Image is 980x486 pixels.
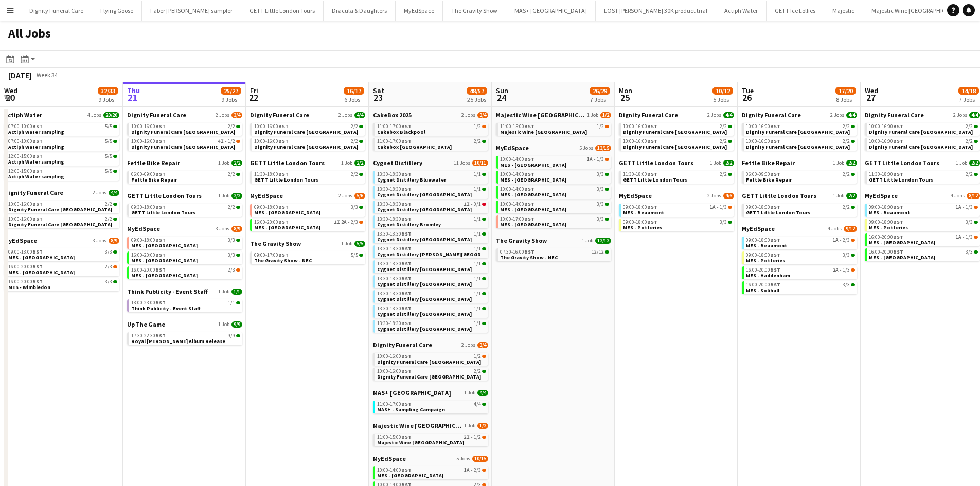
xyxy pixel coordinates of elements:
span: 2/2 [228,205,235,210]
span: 06:00-09:00 [131,172,166,177]
span: 2/2 [354,160,365,166]
span: 3/3 [597,202,604,207]
span: BST [401,201,412,207]
span: 10:00-16:00 [131,124,166,129]
span: 1/2 [597,124,604,129]
a: MyEdSpace2 Jobs4/6 [619,192,734,200]
div: MyEdSpace2 Jobs4/609:00-18:00BST1A•1/3MES - Beaumont09:00-18:00BST3/3MES - Potteries [619,192,734,233]
span: Dignity Funeral Care Aberdeen [746,129,850,135]
a: 09:00-18:00BST1A•1/3MES - Beaumont [869,204,978,215]
span: BST [770,123,780,130]
span: Actiph Water sampling [8,129,64,135]
span: 2/2 [969,160,980,166]
span: 1 Job [341,160,352,166]
span: 2 Jobs [707,193,721,199]
span: 12:00-15:00 [8,169,43,174]
span: 2/2 [846,160,857,166]
span: 4/4 [969,112,980,118]
span: 2 Jobs [216,112,229,118]
button: Majestic Wine [GEOGRAPHIC_DATA] [863,1,974,21]
span: 5/6 [354,193,365,199]
a: CakeBox 20252 Jobs3/4 [373,111,488,119]
span: 2 Jobs [953,112,967,118]
span: 1 Job [587,112,598,118]
span: 3/3 [597,187,604,192]
span: BST [524,156,534,163]
span: BST [647,138,657,145]
span: Cakebox Edinburgh [377,143,452,150]
span: 2/2 [846,193,857,199]
button: Majestic [824,1,863,21]
a: 13:30-18:30BST1I•0/1Cygnet Distillery [GEOGRAPHIC_DATA] [377,201,486,212]
span: 1A [710,205,716,210]
span: Dignity Funeral Care [250,111,309,119]
span: 1A [587,157,593,162]
div: Dignity Funeral Care2 Jobs4/410:00-16:00BST2/2Dignity Funeral Care [GEOGRAPHIC_DATA]10:00-16:00BS... [742,111,857,159]
span: BST [524,123,534,130]
a: 07:00-10:00BST5/5Actiph Water sampling [8,123,117,135]
span: MES - Northfield [254,209,320,216]
span: 07:00-10:00 [8,124,43,129]
span: 2 Jobs [707,112,721,118]
a: Dignity Funeral Care2 Jobs4/4 [865,111,980,119]
span: Dignity Funeral Care Southampton [746,143,850,150]
span: 2/2 [474,139,481,144]
span: 2 Jobs [338,112,352,118]
span: BST [401,123,412,130]
span: 1/1 [474,172,481,177]
span: BST [32,201,43,207]
a: 10:00-14:00BST3/3MES - [GEOGRAPHIC_DATA] [500,201,609,212]
span: 4/6 [723,193,734,199]
span: 2/2 [720,139,727,144]
span: 1/1 [474,187,481,192]
span: Dignity Funeral Care Aberdeen [131,129,235,135]
span: 10:00-16:00 [869,139,903,144]
div: • [377,202,486,207]
span: 10:00-16:00 [623,124,657,129]
span: GETT Little London Tours [869,176,933,183]
span: BST [524,186,534,192]
span: Dignity Funeral Care [865,111,924,119]
span: Cakebox Blackpool [377,129,425,135]
span: BST [155,123,166,130]
span: 10:00-16:00 [746,139,780,144]
a: 10:00-16:00BST2/2Dignity Funeral Care [GEOGRAPHIC_DATA] [869,123,978,135]
button: Actiph Water [716,1,767,21]
div: • [623,205,732,210]
a: 07:00-10:00BST5/5Actiph Water sampling [8,138,117,150]
span: 2/2 [843,139,850,144]
span: 3/3 [597,172,604,177]
span: BST [770,171,780,177]
div: MyEdSpace2 Jobs5/609:00-18:00BST3/3MES - [GEOGRAPHIC_DATA]16:00-20:00BST1I2A•2/3MES - [GEOGRAPHIC... [250,192,365,240]
a: GETT Little London Tours1 Job2/2 [250,159,365,167]
span: BST [401,186,412,192]
span: BST [770,204,780,210]
span: MyEdSpace [865,192,898,200]
span: 11:30-18:00 [869,172,903,177]
span: 10:00-16:00 [623,139,657,144]
span: 4/4 [354,112,365,118]
a: 11:30-18:00BST2/2GETT Little London Tours [869,171,978,183]
span: Dignity Funeral Care [742,111,801,119]
span: BST [278,138,289,145]
span: Fettle Bike Repair [742,159,795,167]
span: BST [893,204,903,210]
span: 09:00-18:00 [869,205,903,210]
span: GETT Little London Tours [865,159,939,167]
a: GETT Little London Tours1 Job2/2 [742,192,857,200]
span: 2/2 [351,139,358,144]
span: 2/2 [351,172,358,177]
span: BST [524,171,534,177]
span: 2/2 [966,172,973,177]
a: GETT Little London Tours1 Job2/2 [619,159,734,167]
span: 1I [464,202,470,207]
span: Actiph Water sampling [8,143,64,150]
a: 11:00-17:00BST2/2Cakebox [GEOGRAPHIC_DATA] [377,138,486,150]
span: 1A [956,205,961,210]
span: BST [155,204,166,210]
a: 10:00-16:00BST2/2Dignity Funeral Care [GEOGRAPHIC_DATA] [746,123,855,135]
button: MAS+ [GEOGRAPHIC_DATA] [506,1,596,21]
span: 10:00-16:00 [254,139,289,144]
span: 2/2 [720,124,727,129]
a: 09:00-18:00BST1A•1/3MES - Beaumont [623,204,732,215]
